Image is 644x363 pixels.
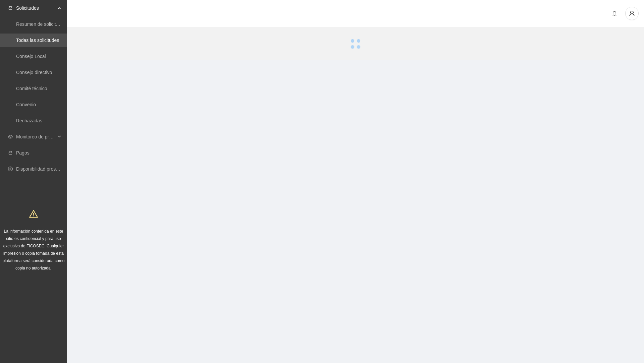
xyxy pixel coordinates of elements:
button: bell [609,8,620,19]
button: user [625,7,639,20]
span: Solicitudes [16,1,56,15]
span: eye [8,134,13,139]
a: Comité técnico [16,86,47,91]
a: Todas las solicitudes [16,38,59,43]
a: Consejo directivo [16,70,52,75]
a: Disponibilidad presupuestal [16,166,73,172]
span: bell [609,11,620,16]
a: Resumen de solicitudes por aprobar [16,21,92,27]
span: La información contenida en este sitio es confidencial y para uso exclusivo de FICOSEC. Cualquier... [3,229,65,270]
a: Convenio [16,102,36,107]
span: user [626,10,638,16]
span: warning [29,209,38,218]
a: Rechazadas [16,118,42,123]
a: Consejo Local [16,54,46,59]
span: Monitoreo de proyectos [16,130,56,143]
span: inbox [8,6,13,10]
a: Pagos [16,150,30,156]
